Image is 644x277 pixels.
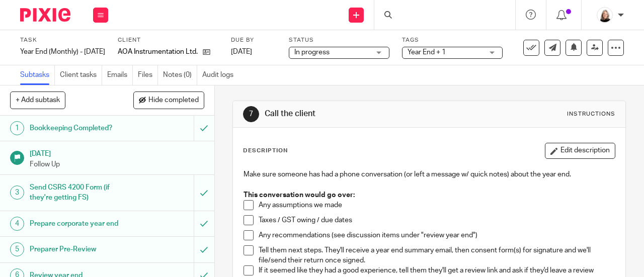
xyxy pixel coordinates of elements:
[10,121,24,135] div: 1
[545,143,615,159] button: Edit description
[30,242,132,257] h1: Preparer Pre-Review
[289,36,389,44] label: Status
[30,216,132,231] h1: Prepare corporate year end
[30,121,132,136] h1: Bookkeeping Completed?
[118,36,218,44] label: Client
[567,110,615,118] div: Instructions
[259,245,615,266] p: Tell them next steps. They'll receive a year end summary email, then consent form(s) for signatur...
[402,36,503,44] label: Tags
[408,49,446,56] span: Year End + 1
[30,180,132,206] h1: Send CSRS 4200 Form (if they're getting FS)
[259,200,615,210] p: Any assumptions we made
[30,159,204,169] p: Follow Up
[163,65,197,85] a: Notes (0)
[259,230,615,240] p: Any recommendations (see discussion items under "review year end")
[243,106,259,122] div: 7
[10,242,24,256] div: 5
[243,147,288,155] p: Description
[138,65,158,85] a: Files
[10,91,65,109] button: + Add subtask
[20,47,105,57] div: Year End (Monthly) - July 2025
[10,217,24,231] div: 4
[259,215,615,225] p: Taxes / GST owing / due dates
[20,65,55,85] a: Subtasks
[133,91,204,109] button: Hide completed
[259,265,615,275] p: If it seemed like they had a good experience, tell them they'll get a review link and ask if they...
[244,169,615,200] p: Make sure someone has had a phone conversation (or left a message w/ quick notes) about the year ...
[30,146,204,159] h1: [DATE]
[231,48,252,55] span: [DATE]
[597,7,613,23] img: Screenshot%202023-11-02%20134555.png
[20,36,105,44] label: Task
[294,49,330,56] span: In progress
[60,65,102,85] a: Client tasks
[202,65,238,85] a: Audit logs
[231,36,276,44] label: Due by
[244,192,355,199] strong: This conversation would go over:
[20,8,70,22] img: Pixie
[118,47,198,57] p: AOA Instrumentation Ltd.
[10,186,24,200] div: 3
[148,97,199,105] span: Hide completed
[107,65,133,85] a: Emails
[20,47,105,57] div: Year End (Monthly) - [DATE]
[265,109,451,119] h1: Call the client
